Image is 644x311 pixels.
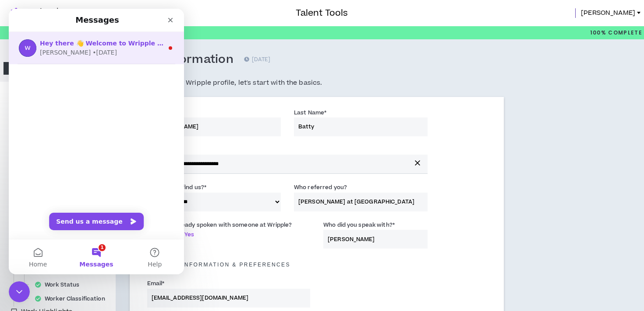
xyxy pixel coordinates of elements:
button: Help [117,231,175,266]
span: Home [20,252,38,259]
h5: To build out your Wripple profile, let's start with the basics. [130,78,504,88]
div: [PERSON_NAME] [31,39,82,48]
label: Who referred you? [294,180,347,194]
button: Messages [58,231,117,266]
a: PreviewClient View [4,62,112,75]
div: Worker Classification [32,293,114,305]
div: • [DATE] [84,39,108,48]
span: Messages [71,252,104,259]
input: Enter Email [147,289,310,308]
label: Who did you speak with? [323,218,395,232]
input: Name [294,193,428,211]
label: Have you already spoken with someone at Wripple? [147,218,292,232]
p: 100% [590,26,642,39]
span: Hey there 👋 Welcome to Wripple 🙌 Take a look around! If you have any questions, just reply to thi... [31,31,473,38]
span: Help [139,252,153,259]
h5: Contact Information & preferences [141,262,493,268]
span: Yes [184,231,194,238]
img: Profile image for Morgan [10,31,28,48]
button: Send us a message [40,204,135,221]
label: Email [147,276,165,290]
span: Complete [606,29,642,37]
span: [PERSON_NAME] [581,8,635,18]
div: Work Status [32,279,88,291]
input: Wripple employee's name [323,230,428,249]
input: First Name [147,117,281,136]
p: [DATE] [244,55,270,64]
iframe: Intercom live chat [9,9,184,274]
label: Last Name [294,106,326,120]
h3: Talent Tools [296,7,348,20]
input: Last Name [294,117,428,136]
iframe: Intercom live chat [9,281,30,302]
